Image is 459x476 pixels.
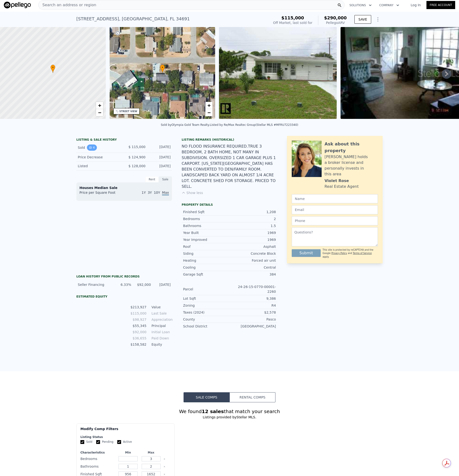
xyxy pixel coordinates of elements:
div: Heating [183,258,229,263]
button: SAVE [354,15,371,24]
td: $36,655 [130,336,147,341]
div: 9,386 [229,296,276,301]
button: Submit [292,249,321,257]
img: Pellego [4,2,31,8]
div: This site is protected by reCAPTCHA and the Google and apply. [323,248,378,259]
span: Search an address or region [39,2,96,8]
div: Min [118,451,139,454]
div: Roof [183,244,229,249]
div: Sold by Olympia Gold Team Realty . [161,123,210,127]
div: Parcel [183,287,229,292]
div: [GEOGRAPHIC_DATA] [229,324,276,329]
button: Clear [163,473,165,475]
div: NO FLOOD INSURANCE REQUIRED.TRUE 3 BEDROOM, 2 BATH HOME, NOT MANY IN SUBDIVISION. OVERSIZED 1 CAR... [182,144,277,189]
div: Finished Sqft [183,210,229,214]
img: Sale: 56448174 Parcel: 25558716 [219,27,337,119]
strong: 12 sales [202,409,224,414]
a: Zoom out [205,109,213,116]
span: $290,000 [324,15,347,20]
td: $98,927 [130,317,147,322]
div: Garage Sqft [183,272,229,277]
button: Clear [163,466,165,468]
span: $ 128,000 [129,164,146,168]
div: Characteristics [80,451,116,454]
label: Pending [96,440,113,444]
div: Year Improved [183,237,229,242]
td: $92,000 [130,329,147,335]
span: − [207,110,211,116]
div: Listing Remarks (Historical) [182,138,277,142]
div: $2,578 [229,310,276,315]
div: Siding [183,251,229,256]
div: Real Estate Agent [325,184,359,189]
button: Show Options [373,15,383,24]
div: Taxes (2024) [183,310,229,315]
div: [DATE] [149,155,171,160]
div: Ask about this property [325,141,378,154]
div: Violet Rose [325,178,349,184]
div: STREET VIEW [119,110,137,113]
div: LISTING & SALE HISTORY [76,138,172,143]
span: + [207,102,211,108]
input: Pending [96,440,100,444]
input: Active [117,440,121,444]
span: 10Y [154,191,160,194]
div: $92,000 [134,282,151,287]
td: Equity [151,342,172,347]
div: Zoning [183,303,229,308]
div: [STREET_ADDRESS] , [GEOGRAPHIC_DATA] , FL 34691 [76,16,190,22]
span: $115,000 [281,15,304,20]
div: Listed [78,164,120,168]
a: Terms of Service [353,252,372,255]
div: 1,208 [229,210,276,214]
div: Price per Square Foot [79,190,124,198]
a: Zoom in [205,102,213,109]
span: + [98,102,101,108]
div: Central [229,265,276,270]
span: − [98,110,101,116]
div: Modify Comp Filters [80,426,171,435]
div: Pasco [229,317,276,322]
div: Forced air unit [229,258,276,263]
button: Sale Comps [184,392,229,402]
div: [DATE] [149,144,171,151]
td: $158,582 [130,342,147,347]
td: Value [151,304,172,310]
span: $ 124,900 [129,155,146,159]
td: $115,000 [130,311,147,316]
td: Initial Loan [151,329,172,335]
div: Sale [159,176,172,183]
div: Bedrooms [80,455,116,462]
button: Company [375,1,403,10]
div: Rent [145,176,159,183]
div: Estimated Equity [76,295,172,299]
a: Privacy Policy [331,252,347,255]
div: Listed by Re/Max Realtec Group (Stellar MLS #MFRU7223340) [210,123,298,127]
div: • [160,65,165,73]
a: Log In [405,3,426,7]
div: [PERSON_NAME] holds a broker license and personally invests in this area [325,154,378,177]
div: Seller Financing [78,282,112,287]
span: • [50,65,55,70]
input: Email [292,205,378,214]
div: Pellego ARV [324,20,347,25]
td: Last Sale [151,311,172,316]
div: 6.33% [114,282,131,287]
a: Zoom out [96,109,103,116]
td: Appreciation [151,317,172,322]
div: Cooling [183,265,229,270]
span: • [160,65,165,70]
div: 1969 [229,237,276,242]
div: Max [140,451,162,454]
div: School District [183,324,229,329]
span: Max [162,191,169,195]
div: 1.5 [229,223,276,228]
div: Lot Sqft [183,296,229,301]
a: Zoom in [96,102,103,109]
div: 2 [229,216,276,221]
span: 1Y [142,191,146,194]
div: [DATE] [154,282,171,287]
div: 384 [229,272,276,277]
div: Bedrooms [183,216,229,221]
div: Loan history from public records [76,275,172,278]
